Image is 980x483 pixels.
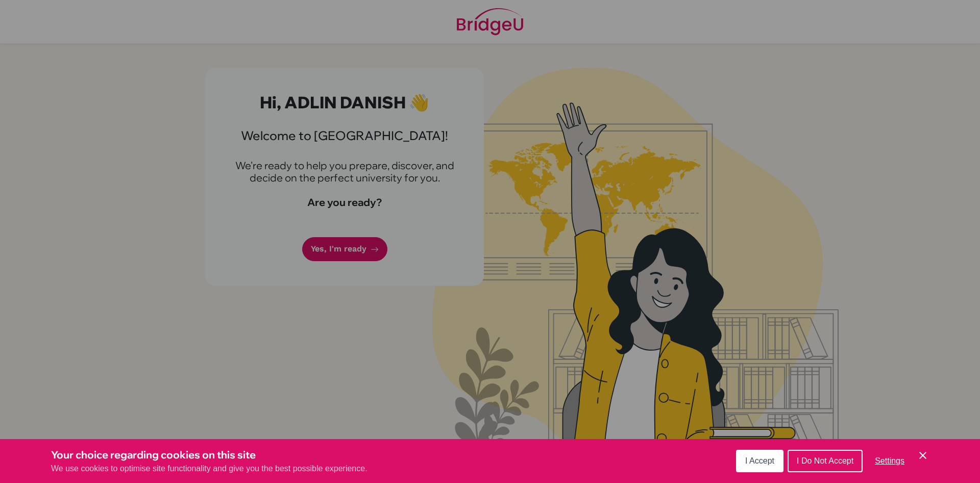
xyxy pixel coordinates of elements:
button: Settings [867,451,913,471]
span: Settings [875,456,904,465]
span: I Do Not Accept [797,456,853,465]
button: I Do Not Accept [788,450,863,472]
h3: Your choice regarding cookies on this site [51,447,367,463]
span: I Accept [745,456,774,465]
p: We use cookies to optimise site functionality and give you the best possible experience. [51,463,367,475]
button: Save and close [917,449,929,462]
button: I Accept [736,450,783,472]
